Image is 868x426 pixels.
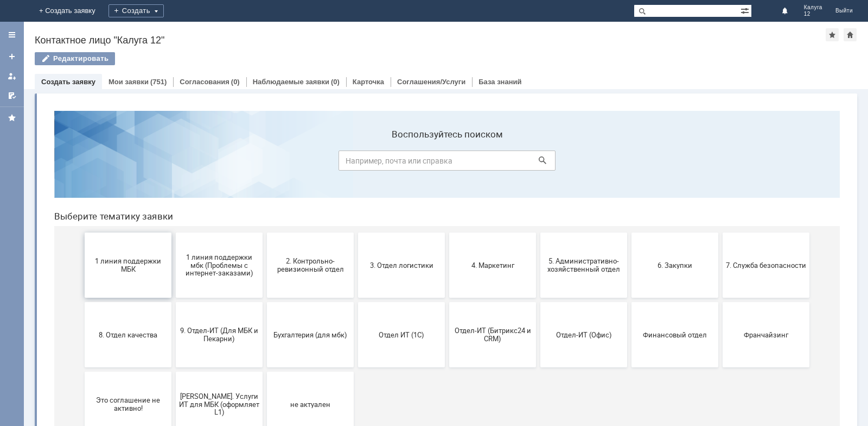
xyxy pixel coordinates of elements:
span: 8. Отдел качества [42,228,123,236]
button: Отдел-ИТ (Битрикс24 и CRM) [404,200,490,265]
a: База знаний [478,78,521,86]
div: Контактное лицо "Калуга 12" [35,35,826,46]
a: Согласования [180,78,229,86]
button: Отдел-ИТ (Офис) [495,200,582,265]
button: 2. Контрольно-ревизионный отдел [221,130,308,196]
button: Это соглашение не активно! [39,270,126,335]
span: Бухгалтерия (для мбк) [225,228,305,236]
span: 12 [804,11,822,17]
span: 7. Служба безопасности [680,159,761,167]
button: 6. Закупки [586,130,673,196]
a: Создать заявку [41,78,95,86]
button: 4. Маркетинг [404,130,490,196]
button: Франчайзинг [677,200,764,265]
span: не актуален [225,298,305,306]
button: 3. Отдел логистики [312,130,399,196]
button: 8. Отдел качества [39,200,126,265]
div: (0) [331,78,340,86]
span: 2. Контрольно-ревизионный отдел [225,155,305,171]
span: Это соглашение не активно! [42,294,123,310]
span: 9. Отдел-ИТ (Для МБК и Пекарни) [133,224,214,241]
span: 6. Закупки [589,159,669,167]
button: не актуален [221,270,308,335]
a: Мои заявки [108,78,149,86]
span: 3. Отдел логистики [316,159,396,167]
button: 5. Административно-хозяйственный отдел [495,130,582,196]
span: [PERSON_NAME]. Услуги ИТ для МБК (оформляет L1) [133,290,214,314]
span: Расширенный поиск [741,5,751,15]
label: Воспользуйтесь поиском [293,27,510,37]
span: 4. Маркетинг [407,159,487,167]
a: Мои заявки [3,67,21,85]
a: Создать заявку [3,48,21,65]
span: 5. Административно-хозяйственный отдел [498,155,578,171]
button: 1 линия поддержки МБК [39,130,126,196]
button: [PERSON_NAME]. Услуги ИТ для МБК (оформляет L1) [130,270,217,335]
input: Например, почта или справка [293,48,510,68]
div: (0) [231,78,240,86]
a: Карточка [353,78,384,86]
button: 7. Служба безопасности [677,130,764,196]
button: Бухгалтерия (для мбк) [221,200,308,265]
div: (751) [150,78,167,86]
span: Калуга [804,4,822,11]
span: Отдел-ИТ (Офис) [498,228,578,236]
div: Создать [108,4,164,17]
div: Добавить в избранное [826,28,839,41]
button: 9. Отдел-ИТ (Для МБК и Пекарни) [130,200,217,265]
button: Финансовый отдел [586,200,673,265]
button: 1 линия поддержки мбк (Проблемы с интернет-заказами) [130,130,217,196]
span: Отдел-ИТ (Битрикс24 и CRM) [407,224,487,241]
span: Отдел ИТ (1С) [316,228,396,236]
header: Выберите тематику заявки [9,109,794,120]
a: Соглашения/Услуги [397,78,465,86]
div: Сделать домашней страницей [844,28,857,41]
span: 1 линия поддержки МБК [42,155,123,171]
span: 1 линия поддержки мбк (Проблемы с интернет-заказами) [133,151,214,175]
span: Финансовый отдел [589,228,669,236]
button: Отдел ИТ (1С) [312,200,399,265]
a: Наблюдаемые заявки [253,78,329,86]
a: Мои согласования [3,87,21,104]
span: Франчайзинг [680,228,761,236]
